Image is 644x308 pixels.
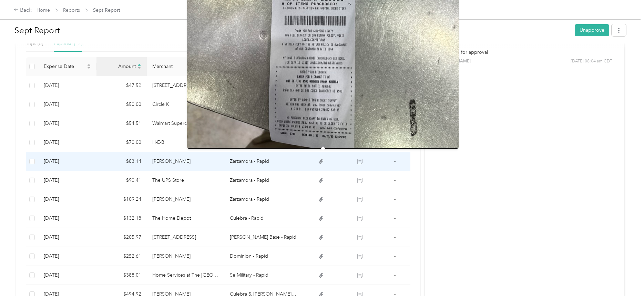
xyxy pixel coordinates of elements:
td: Dominion - Rapid [224,247,302,266]
span: caret-down [137,66,141,70]
span: caret-up [137,63,141,67]
td: - [379,190,410,209]
td: 9-3-2025 [38,76,96,95]
span: Amount [102,63,136,69]
span: - [394,291,396,297]
a: Reports [63,7,80,13]
td: Se Military - Rapid [224,266,302,285]
th: Merchant [147,57,224,76]
span: caret-down [87,66,91,70]
h1: Sept Report [14,22,570,39]
span: Sept Report [93,7,120,14]
span: - [394,234,396,240]
td: - [379,228,410,247]
td: $494.92 [96,285,147,304]
td: Culebra & Talley - Rapid [224,285,302,304]
td: Lowe's [147,285,224,304]
td: Home Services at The Home Depot [147,266,224,285]
td: $252.61 [96,247,147,266]
td: 9-22-2025 [38,285,96,304]
td: 9-12-2025 [38,266,96,285]
td: 5638 W Loop 1604 N Access Rd [147,76,224,95]
td: $50.00 [96,95,147,114]
td: - [379,266,410,285]
td: - [379,152,410,171]
td: - [379,247,410,266]
iframe: Everlance-gr Chat Button Frame [605,269,644,308]
td: Lowe's [147,190,224,209]
td: $54.51 [96,114,147,133]
td: Medina Base - Rapid [224,228,302,247]
td: $47.52 [96,76,147,95]
td: Zarzamora - Rapid [224,152,302,171]
td: - [379,209,410,228]
td: Zarzamora - Rapid [224,171,302,190]
td: 9-19-2025 [38,114,96,133]
span: - [394,215,396,221]
td: $388.01 [96,266,147,285]
th: Expense Date [38,57,96,76]
td: Lowe's [147,152,224,171]
span: [DATE] 08:04 am CDT [571,58,612,64]
td: - [379,285,410,304]
td: 9-18-2025 [38,171,96,190]
td: Walmart Supercenter [147,114,224,133]
td: $205.97 [96,228,147,247]
td: Lowe's [147,247,224,266]
td: 9-28-2025 [38,190,96,209]
td: 9-17-2025 [38,133,96,152]
span: caret-up [87,63,91,67]
td: Culebra - Rapid [224,209,302,228]
td: 9-17-2025 [38,209,96,228]
span: - [394,196,396,202]
td: 9-20-2025 [38,152,96,171]
a: Home [37,7,50,13]
td: $70.00 [96,133,147,152]
span: Expense Date [44,63,85,69]
td: 2658 SW Military Dr [147,228,224,247]
td: H-E-B [147,133,224,152]
td: Zarzamora - Rapid [224,190,302,209]
span: Merchant [152,63,213,69]
span: - [394,177,396,183]
th: Amount [96,57,147,76]
button: Unapprove [575,24,609,36]
td: $90.41 [96,171,147,190]
p: Submitted for approval [437,49,612,56]
td: $83.14 [96,152,147,171]
td: $109.24 [96,190,147,209]
div: Back [14,6,32,14]
td: The Home Depot [147,209,224,228]
td: Circle K [147,95,224,114]
td: 9-15-2025 [38,247,96,266]
span: - [394,272,396,278]
td: $132.18 [96,209,147,228]
td: The UPS Store [147,171,224,190]
span: - [394,158,396,164]
td: 9-6-2025 [38,228,96,247]
span: - [394,253,396,259]
td: - [379,171,410,190]
td: 9-11-2025 [38,95,96,114]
